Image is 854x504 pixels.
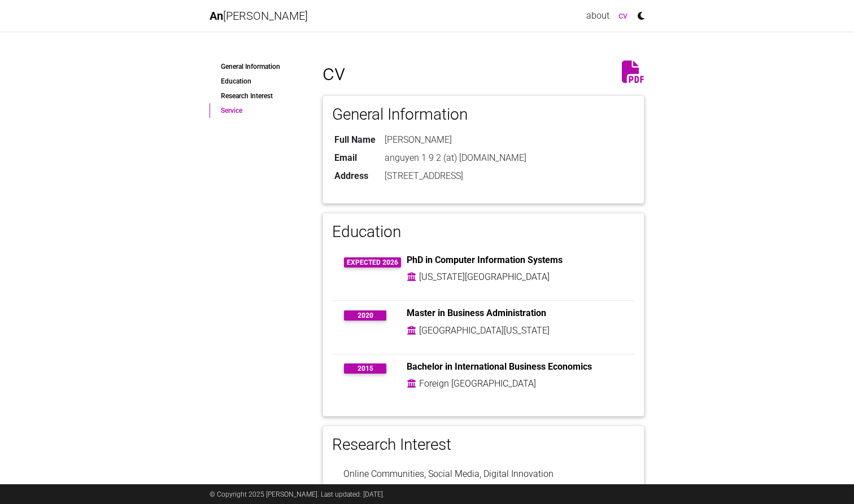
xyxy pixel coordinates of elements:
[419,376,537,391] td: Foreign [GEOGRAPHIC_DATA]
[332,461,635,488] li: Online Communities, Social Media, Digital Innovation
[380,149,529,167] td: anguyen 1 9 2 (at) [DOMAIN_NAME]
[344,257,401,268] span: Expected 2026
[419,323,550,338] td: [GEOGRAPHIC_DATA][US_STATE]
[344,363,386,374] span: 2015
[344,310,386,321] span: 2020
[380,167,529,185] td: [STREET_ADDRESS]
[210,103,306,118] a: Service
[334,152,357,163] b: Email
[332,105,635,124] h3: General Information
[407,361,624,372] h6: Bachelor in International Business Economics
[210,74,306,89] a: Education
[210,9,223,23] span: An
[334,170,368,181] b: Address
[407,255,624,265] h6: PhD in Computer Information Systems
[419,270,550,284] td: [US_STATE][GEOGRAPHIC_DATA]
[323,59,644,86] h1: cv
[582,5,614,27] a: about
[210,89,306,103] a: Research Interest
[380,131,529,149] td: [PERSON_NAME]
[332,222,635,242] h3: Education
[614,5,632,27] a: cv
[210,59,306,74] a: General Information
[210,5,308,27] a: An[PERSON_NAME]
[407,308,624,318] h6: Master in Business Administration
[201,484,653,504] div: © Copyright 2025 [PERSON_NAME]. Last updated: [DATE].
[334,134,376,145] b: Full Name
[332,435,635,454] h3: Research Interest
